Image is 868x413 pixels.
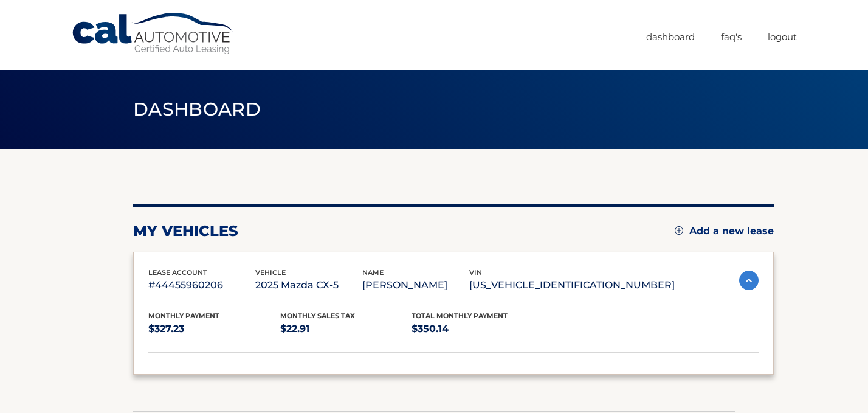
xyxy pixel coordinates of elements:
[362,268,384,277] span: name
[768,27,797,47] a: Logout
[255,277,362,294] p: 2025 Mazda CX-5
[412,311,508,320] span: Total Monthly Payment
[362,277,469,294] p: [PERSON_NAME]
[280,311,355,320] span: Monthly sales Tax
[133,222,238,240] h2: my vehicles
[133,98,261,120] span: Dashboard
[148,268,207,277] span: lease account
[675,225,774,237] a: Add a new lease
[739,271,759,290] img: accordion-active.svg
[721,27,742,47] a: FAQ's
[71,12,235,55] a: Cal Automotive
[646,27,695,47] a: Dashboard
[148,277,255,294] p: #44455960206
[675,226,683,235] img: add.svg
[255,268,286,277] span: vehicle
[412,321,543,338] p: $350.14
[280,321,412,338] p: $22.91
[469,268,482,277] span: vin
[148,321,280,338] p: $327.23
[148,311,219,320] span: Monthly Payment
[469,277,675,294] p: [US_VEHICLE_IDENTIFICATION_NUMBER]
